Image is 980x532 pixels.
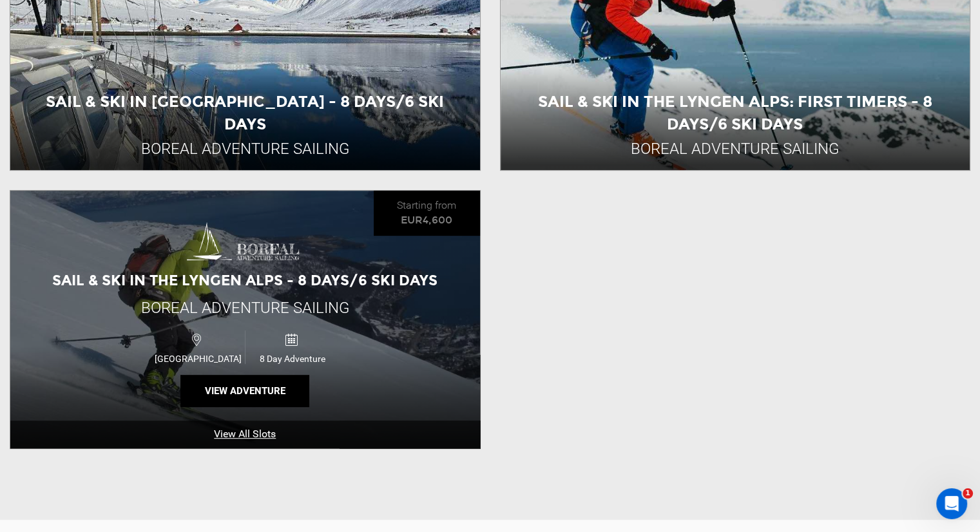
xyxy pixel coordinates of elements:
a: View All Slots [10,421,480,448]
span: Boreal Adventure Sailing [141,299,349,317]
span: 1 [963,488,973,499]
span: 8 Day Adventure [245,354,339,364]
button: View Adventure [180,375,309,407]
img: images [187,222,303,264]
iframe: Intercom live chat [936,488,967,519]
span: [GEOGRAPHIC_DATA] [151,354,245,364]
span: Sail & Ski in the Lyngen Alps - 8 Days/6 Ski Days [52,272,437,289]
